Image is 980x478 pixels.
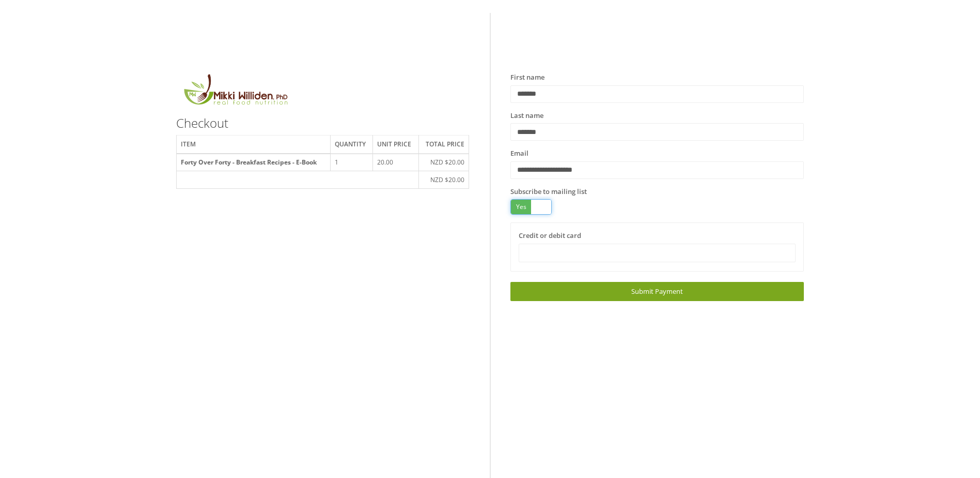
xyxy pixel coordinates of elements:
label: Email [510,148,528,159]
th: Quantity [331,136,373,154]
td: 1 [331,154,373,171]
img: MikkiLogoMain.png [176,72,294,111]
th: Total price [418,136,469,154]
td: 20.00 [373,154,418,171]
h3: Checkout [176,116,469,130]
span: Yes [511,200,531,214]
iframe: Secure card payment input frame [525,248,788,257]
td: NZD $20.00 [418,171,469,189]
a: Submit Payment [510,282,803,301]
label: Last name [510,111,543,121]
th: Unit price [373,136,418,154]
td: NZD $20.00 [418,154,469,171]
th: Item [177,136,331,154]
th: Forty Over Forty - Breakfast Recipes - E-Book [177,154,331,171]
label: Subscribe to mailing list [510,187,587,197]
label: First name [510,72,545,83]
label: Credit or debit card [519,231,581,241]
